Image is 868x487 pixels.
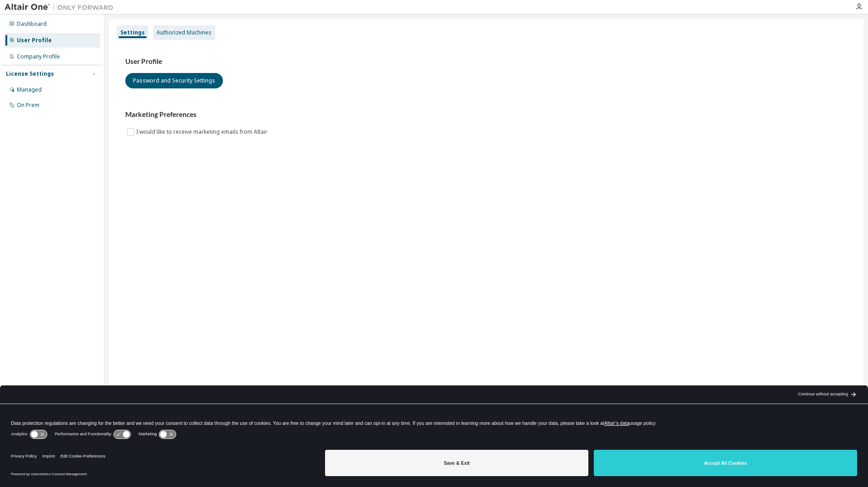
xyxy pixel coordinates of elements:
[17,102,39,109] div: On Prem
[125,110,847,119] h3: Marketing Preferences
[125,73,223,88] button: Password and Security Settings
[157,29,212,36] div: Authorized Machines
[120,29,145,36] div: Settings
[17,20,47,28] div: Dashboard
[5,3,118,12] img: Altair One
[17,37,52,44] div: User Profile
[125,57,847,66] h3: User Profile
[17,86,42,93] div: Managed
[17,53,60,60] div: Company Profile
[6,70,54,78] div: License Settings
[136,127,269,137] label: I would like to receive marketing emails from Altair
